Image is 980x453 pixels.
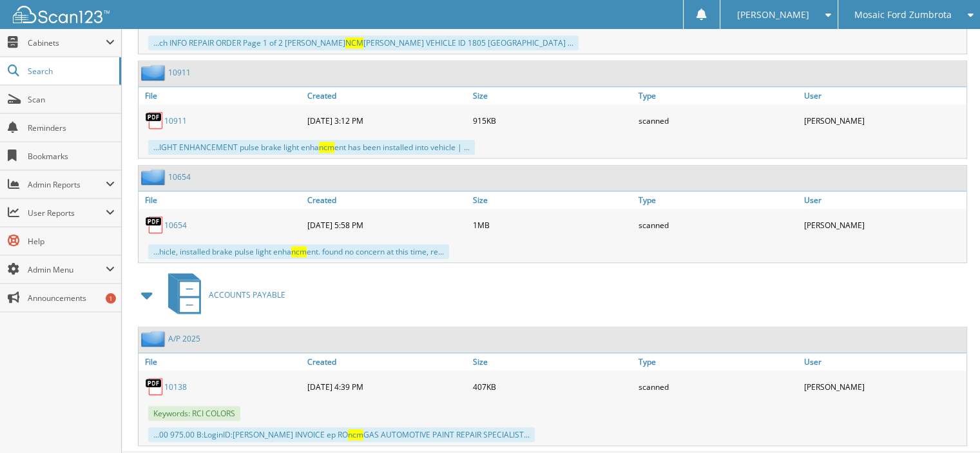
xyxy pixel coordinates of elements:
[304,108,470,133] div: [DATE] 3:12 PM
[635,212,801,238] div: scanned
[916,391,980,453] iframe: Chat Widget
[28,122,115,133] span: Reminders
[148,35,579,50] div: ...ch INFO REPAIR ORDER Page 1 of 2 [PERSON_NAME] [PERSON_NAME] VEHICLE ID 1805 [GEOGRAPHIC_DATA]...
[304,353,470,371] a: Created
[801,374,966,400] div: [PERSON_NAME]
[139,191,304,209] a: File
[28,179,106,190] span: Admin Reports
[635,374,801,400] div: scanned
[13,6,110,23] img: scan123-logo-white.svg
[28,293,115,304] span: Announcements
[148,140,475,155] div: ...IGHT ENHANCEMENT pulse brake light enha ent has been installed into vehicle | ...
[164,115,187,126] a: 10911
[345,37,363,48] span: NCM
[635,191,801,209] a: Type
[801,353,966,371] a: User
[801,212,966,238] div: [PERSON_NAME]
[304,212,470,238] div: [DATE] 5:58 PM
[106,293,116,304] div: 1
[28,66,113,77] span: Search
[28,94,115,105] span: Scan
[141,169,168,185] img: folder2.png
[635,353,801,371] a: Type
[304,191,470,209] a: Created
[141,331,168,347] img: folder2.png
[801,87,966,104] a: User
[28,264,106,275] span: Admin Menu
[470,191,635,209] a: Size
[28,207,106,218] span: User Reports
[209,289,285,300] span: ACCOUNTS PAYABLE
[736,11,809,19] span: [PERSON_NAME]
[470,374,635,400] div: 407KB
[148,406,240,421] span: Keywords: RCI COLORS
[164,220,187,231] a: 10654
[160,269,285,320] a: ACCOUNTS PAYABLE
[145,377,164,396] img: PDF.png
[168,333,200,344] a: A/P 2025
[801,191,966,209] a: User
[28,236,115,247] span: Help
[148,427,535,442] div: ...00 975.00 B:LoginID:[PERSON_NAME] INVOICE ep RO GAS AUTOMOTIVE PAINT REPAIR SPECIALIST...
[635,87,801,104] a: Type
[168,67,191,78] a: 10911
[28,37,106,48] span: Cabinets
[168,171,191,182] a: 10654
[470,353,635,371] a: Size
[291,246,307,257] span: ncm
[139,87,304,104] a: File
[470,87,635,104] a: Size
[145,111,164,130] img: PDF.png
[801,108,966,133] div: [PERSON_NAME]
[145,215,164,235] img: PDF.png
[304,374,470,400] div: [DATE] 4:39 PM
[304,87,470,104] a: Created
[28,151,115,162] span: Bookmarks
[139,353,304,371] a: File
[635,108,801,133] div: scanned
[319,142,334,153] span: ncm
[470,212,635,238] div: 1MB
[141,64,168,81] img: folder2.png
[854,11,952,19] span: Mosaic Ford Zumbrota
[148,244,449,259] div: ...hicle, installed brake pulse light enha ent. found no concern at this time, re...
[470,108,635,133] div: 915KB
[348,429,363,440] span: ncm
[164,381,187,392] a: 10138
